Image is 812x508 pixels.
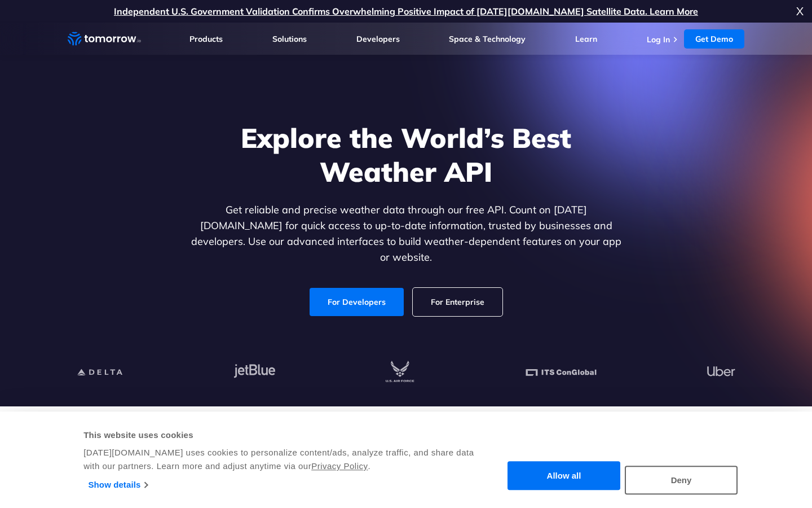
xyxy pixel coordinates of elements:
[189,34,223,44] a: Products
[89,476,148,493] a: Show details
[188,202,624,265] p: Get reliable and precise weather data through our free API. Count on [DATE][DOMAIN_NAME] for quic...
[272,34,307,44] a: Solutions
[449,34,526,44] a: Space & Technology
[625,466,738,494] button: Deny
[83,446,488,473] div: [DATE][DOMAIN_NAME] uses cookies to personalize content/ads, analyze traffic, and share data with...
[507,462,620,491] button: Allow all
[83,428,488,442] div: This website uses cookies
[310,288,404,316] a: For Developers
[575,34,597,44] a: Learn
[114,6,698,17] a: Independent U.S. Government Validation Confirms Overwhelming Positive Impact of [DATE][DOMAIN_NAM...
[356,34,400,44] a: Developers
[68,30,141,47] a: Home link
[413,288,502,316] a: For Enterprise
[647,34,670,45] a: Log In
[684,29,744,49] a: Get Demo
[188,121,624,189] h1: Explore the World’s Best Weather API
[311,461,368,471] a: Privacy Policy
